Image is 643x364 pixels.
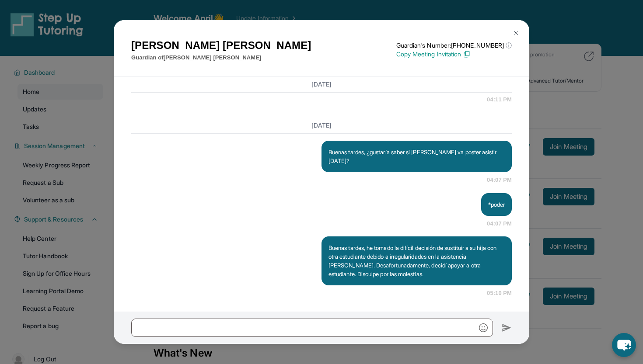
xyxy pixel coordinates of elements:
[131,80,512,89] h3: [DATE]
[131,121,512,130] h3: [DATE]
[463,50,471,58] img: Copy Icon
[131,53,311,62] p: Guardian of [PERSON_NAME] [PERSON_NAME]
[328,243,505,278] p: Buenas tardes, he tomado la difícil decisión de sustituir a su hija con otra estudiante debido a ...
[487,95,512,104] span: 04:11 PM
[506,41,512,50] span: ⓘ
[487,219,512,228] span: 04:07 PM
[487,176,512,184] span: 04:07 PM
[502,322,512,333] img: Send icon
[396,41,512,50] p: Guardian's Number: [PHONE_NUMBER]
[396,50,512,59] p: Copy Meeting Invitation
[513,30,520,37] img: Close Icon
[487,289,512,298] span: 05:10 PM
[488,200,505,209] p: *poder
[612,333,636,357] button: chat-button
[479,323,488,332] img: Emoji
[131,38,311,53] h1: [PERSON_NAME] [PERSON_NAME]
[328,148,505,165] p: Buenas tardes, ¿gustaría saber si [PERSON_NAME] va poster asistir [DATE]?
